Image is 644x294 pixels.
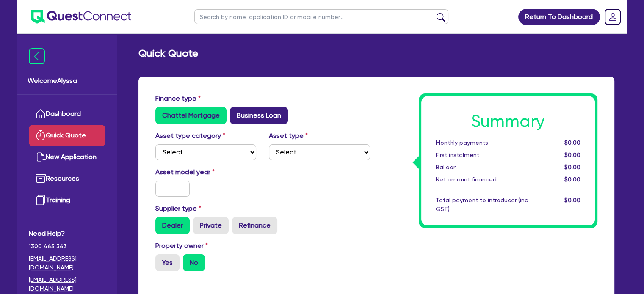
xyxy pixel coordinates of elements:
h2: Quick Quote [138,47,198,60]
label: Yes [155,254,180,271]
span: Welcome Alyssa [28,76,107,86]
a: Training [29,190,105,211]
label: Asset type category [155,131,225,141]
label: Refinance [232,217,277,234]
div: Monthly payments [429,138,534,147]
input: Search by name, application ID or mobile number... [194,9,448,24]
span: $0.00 [564,197,580,203]
a: Resources [29,168,105,190]
div: Net amount financed [429,175,534,184]
img: icon-menu-close [29,48,45,64]
label: Asset type [269,131,308,141]
span: $0.00 [564,176,580,183]
div: First instalment [429,151,534,159]
a: [EMAIL_ADDRESS][DOMAIN_NAME] [29,254,105,272]
img: new-application [36,152,46,162]
label: No [183,254,205,271]
img: quick-quote [36,130,46,140]
span: $0.00 [564,164,580,170]
span: 1300 465 363 [29,242,105,251]
label: Business Loan [230,107,288,124]
label: Property owner [155,241,208,251]
div: Total payment to introducer (inc GST) [429,196,534,214]
img: quest-connect-logo-blue [31,10,131,24]
a: Return To Dashboard [518,9,600,25]
label: Private [193,217,229,234]
label: Supplier type [155,203,201,214]
div: Balloon [429,163,534,172]
img: resources [36,173,46,184]
label: Finance type [155,93,201,104]
label: Chattel Mortgage [155,107,227,124]
label: Asset model year [149,167,263,177]
a: Quick Quote [29,125,105,146]
h1: Summary [436,111,580,132]
span: $0.00 [564,139,580,146]
label: Dealer [155,217,190,234]
a: [EMAIL_ADDRESS][DOMAIN_NAME] [29,275,105,293]
a: Dropdown toggle [602,6,624,28]
a: New Application [29,146,105,168]
a: Dashboard [29,103,105,125]
img: training [36,195,46,205]
span: Need Help? [29,228,105,239]
span: $0.00 [564,151,580,158]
